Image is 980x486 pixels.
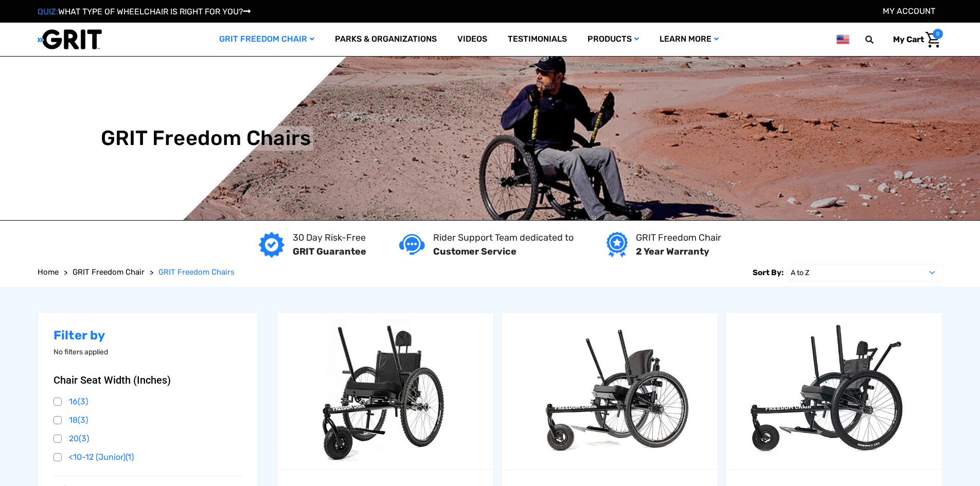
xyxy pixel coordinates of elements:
[38,266,59,278] a: Home
[885,29,943,50] a: Cart with 0 items
[293,231,366,245] p: 30 Day Risk-Free
[73,266,145,278] a: GRIT Freedom Chair
[101,126,311,151] h1: GRIT Freedom Chairs
[497,23,577,56] a: Testimonials
[753,264,783,281] label: Sort By:
[209,23,325,56] a: GRIT Freedom Chair
[277,313,493,470] a: GRIT Freedom Chair: 3.0,$2,995.00
[325,23,447,56] a: Parks & Organizations
[78,397,88,406] span: (3)
[883,6,935,16] a: Account
[726,313,942,470] a: GRIT Freedom Chair: Spartan,$3,995.00
[607,232,628,258] img: Year warranty
[577,23,649,56] a: Products
[158,266,235,278] a: GRIT Freedom Chairs
[38,267,59,277] span: Home
[433,231,574,245] p: Rider Support Team dedicated to
[73,267,145,277] span: GRIT Freedom Chair
[38,7,251,16] a: QUIZ:WHAT TYPE OF WHEELCHAIR IS RIGHT FOR YOU?
[54,374,243,386] button: Chair Seat Width (Inches)
[870,29,885,50] input: Search
[54,431,243,446] a: 20(3)
[502,313,718,470] a: GRIT Freedom Chair: Pro,$5,495.00
[54,328,243,343] h2: Filter by
[502,319,718,463] img: GRIT Freedom Chair Pro: the Pro model shown including contoured Invacare Matrx seatback, Spinergy...
[893,34,924,44] span: My Cart
[925,32,940,48] img: Cart
[259,232,284,258] img: GRIT Guarantee
[38,7,58,16] span: QUIZ:
[79,434,89,443] span: (3)
[636,231,721,245] p: GRIT Freedom Chair
[54,347,243,357] p: No filters applied
[649,23,729,56] a: Learn More
[933,29,943,39] span: 0
[433,246,516,257] strong: Customer Service
[399,234,425,255] img: Customer service
[54,412,243,428] a: 18(3)
[126,452,134,462] span: (1)
[636,246,709,257] strong: 2 Year Warranty
[293,246,366,257] strong: GRIT Guarantee
[447,23,497,56] a: Videos
[836,33,849,46] img: us.png
[277,319,493,463] img: GRIT Freedom Chair: 3.0
[726,319,942,463] img: GRIT Freedom Chair: Spartan
[54,394,243,409] a: 16(3)
[54,374,171,386] span: Chair Seat Width (Inches)
[78,415,88,425] span: (3)
[54,449,243,465] a: <10-12 (Junior)(1)
[38,29,102,50] img: GRIT All-Terrain Wheelchair and Mobility Equipment
[158,267,235,277] span: GRIT Freedom Chairs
